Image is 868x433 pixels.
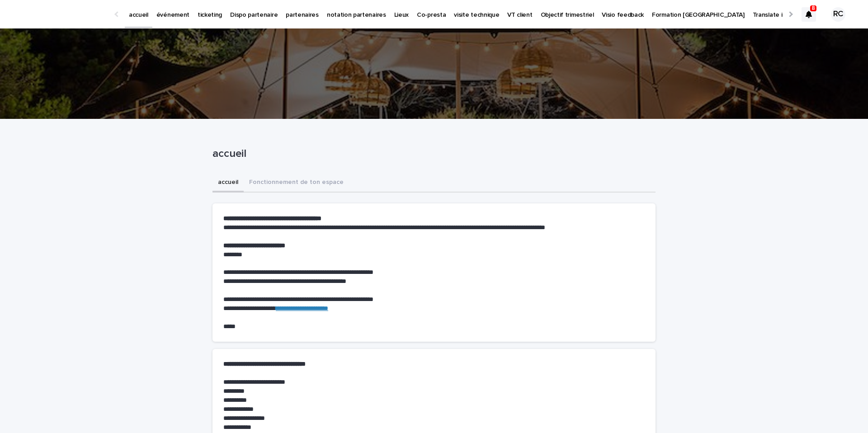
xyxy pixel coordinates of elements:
[244,174,349,193] button: Fonctionnement de ton espace
[212,147,652,160] p: accueil
[212,174,244,193] button: accueil
[812,5,815,11] p: 8
[18,5,106,24] img: Ls34BcGeRexTGTNfXpUC
[831,7,845,22] div: RC
[802,7,816,22] div: 8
